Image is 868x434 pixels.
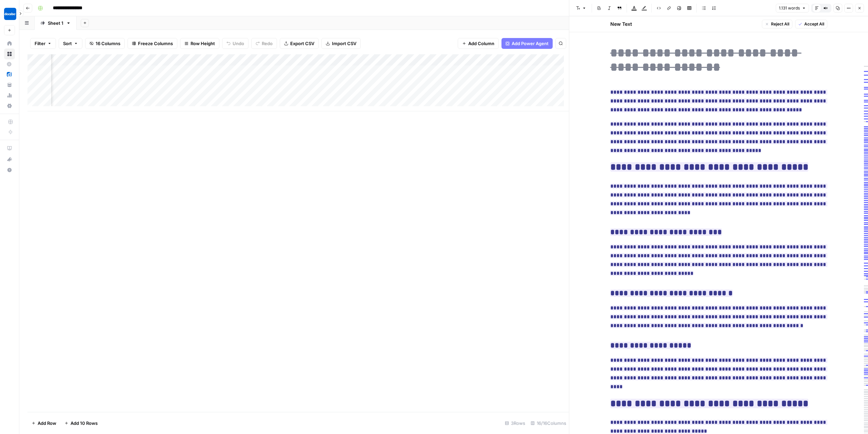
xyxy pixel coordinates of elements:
span: Import CSV [332,40,356,47]
button: Add 10 Rows [60,418,102,429]
span: Undo [233,40,244,47]
button: Help + Support [4,165,15,175]
button: Add Row [27,418,60,429]
div: Sheet 1 [48,20,63,26]
button: Add Power Agent [501,38,553,49]
span: Sort [63,40,72,47]
button: Freeze Columns [127,38,177,49]
span: Reject All [771,21,789,27]
img: y40elq8w6bmqlakrd2chaqr5nb67 [7,72,12,77]
button: Row Height [180,38,219,49]
span: 16 Columns [96,40,120,47]
span: Accept All [804,21,824,27]
span: Add 10 Rows [71,420,98,427]
a: Usage [4,90,15,101]
span: Add Row [38,420,56,427]
a: Home [4,38,15,49]
button: Workspace: Docebo [4,5,15,22]
img: Docebo Logo [4,8,16,20]
button: Undo [222,38,249,49]
a: Settings [4,100,15,111]
button: Sort [59,38,82,49]
span: Add Power Agent [512,40,549,47]
span: Export CSV [290,40,314,47]
button: 16 Columns [85,38,125,49]
button: Redo [251,38,277,49]
button: Import CSV [321,38,361,49]
span: Add Column [468,40,494,47]
button: Accept All [795,20,827,29]
a: Browse [4,49,15,59]
div: 16/16 Columns [528,418,569,429]
span: Filter [35,40,45,47]
span: 1.131 words [779,5,800,11]
button: What's new? [4,154,15,165]
span: Row Height [191,40,215,47]
div: What's new? [4,154,15,164]
button: Add Column [458,38,499,49]
span: Freeze Columns [138,40,173,47]
h2: New Text [610,21,632,27]
button: Export CSV [280,38,319,49]
span: Redo [262,40,273,47]
a: AirOps Academy [4,143,15,154]
a: Your Data [4,79,15,90]
button: Filter [30,38,56,49]
a: Sheet 1 [35,16,77,30]
button: 1.131 words [776,4,809,13]
div: 3 Rows [502,418,528,429]
button: Reject All [762,20,792,29]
